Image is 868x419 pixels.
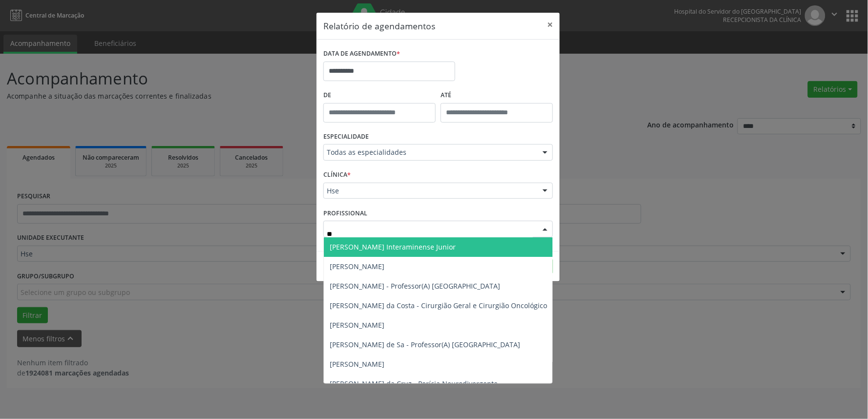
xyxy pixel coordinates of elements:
[330,242,456,251] span: [PERSON_NAME] Interaminense Junior
[323,20,435,32] h5: Relatório de agendamentos
[330,340,520,349] span: [PERSON_NAME] de Sa - Professor(A) [GEOGRAPHIC_DATA]
[330,281,500,291] span: [PERSON_NAME] - Professor(A) [GEOGRAPHIC_DATA]
[441,88,553,103] label: ATÉ
[327,186,533,196] span: Hse
[330,262,384,271] span: [PERSON_NAME]
[330,359,384,369] span: [PERSON_NAME]
[323,88,436,103] label: De
[323,129,369,145] label: ESPECIALIDADE
[323,206,367,221] label: PROFISSIONAL
[323,168,351,183] label: CLÍNICA
[330,301,547,310] span: [PERSON_NAME] da Costa - Cirurgião Geral e Cirurgião Oncológico
[327,147,533,157] span: Todas as especialidades
[323,46,400,62] label: DATA DE AGENDAMENTO
[330,320,384,330] span: [PERSON_NAME]
[330,379,498,388] span: [PERSON_NAME] da Cruz - Perícia Neurodivergente
[540,13,560,37] button: Close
